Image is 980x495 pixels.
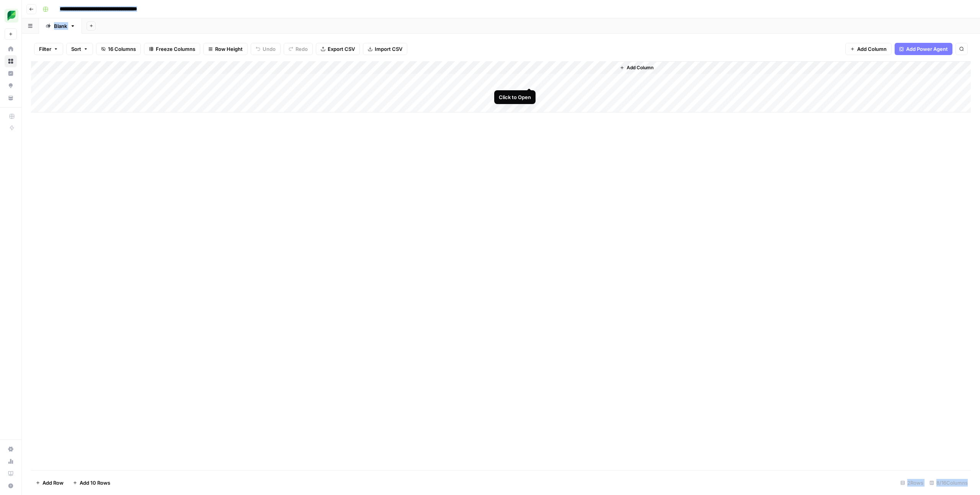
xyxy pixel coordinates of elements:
button: 16 Columns [96,43,141,55]
button: Add Row [31,477,68,489]
a: Home [5,43,17,55]
button: Export CSV [316,43,360,55]
a: Blank [39,18,82,34]
img: SproutSocial Logo [5,9,18,23]
span: Add Column [857,45,887,53]
a: Insights [5,67,17,80]
button: Add Power Agent [895,43,952,55]
button: Undo [251,43,281,55]
button: Import CSV [363,43,407,55]
button: Redo [284,43,313,55]
button: Workspace: SproutSocial [5,6,17,25]
span: Undo [263,45,276,53]
span: Add 10 Rows [80,479,110,487]
span: Row Height [215,45,243,53]
span: Freeze Columns [156,45,195,53]
span: Sort [71,45,81,53]
button: Row Height [203,43,248,55]
span: Export CSV [328,45,355,53]
a: Learning Hub [5,467,17,480]
a: Browse [5,55,17,67]
div: 2 Rows [897,477,926,489]
span: 16 Columns [108,45,136,53]
button: Sort [66,43,93,55]
button: Add 10 Rows [68,477,115,489]
div: Click to Open [499,93,531,101]
div: 8/16 Columns [926,477,971,489]
a: Your Data [5,92,17,104]
span: Redo [296,45,308,53]
span: Add Row [42,479,64,487]
button: Add Column [845,43,892,55]
span: Filter [39,45,51,53]
button: Freeze Columns [144,43,200,55]
a: Settings [5,443,17,455]
span: Add Column [627,64,653,71]
button: Add Column [617,63,657,73]
button: Help + Support [5,480,17,492]
a: Opportunities [5,80,17,92]
div: Blank [54,22,67,30]
a: Usage [5,455,17,467]
span: Import CSV [375,45,402,53]
span: Add Power Agent [906,45,948,53]
button: Filter [34,43,63,55]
